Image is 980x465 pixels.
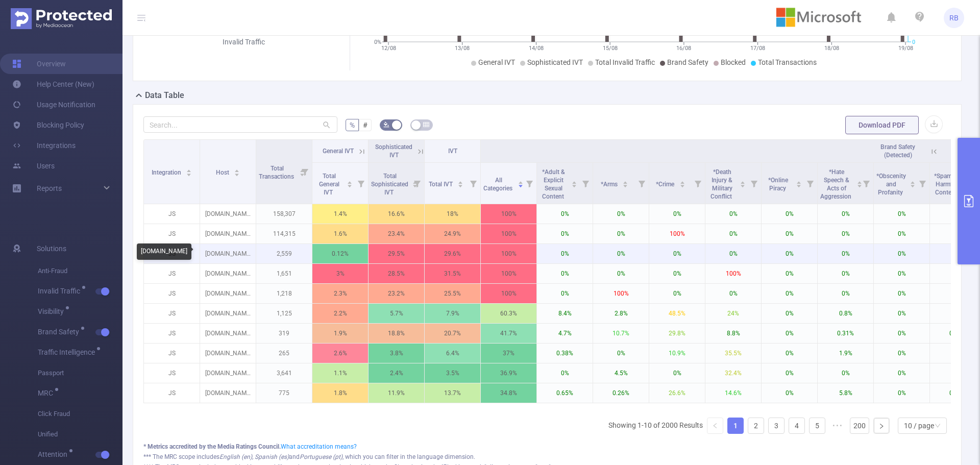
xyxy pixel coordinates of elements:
i: icon: caret-up [679,180,685,183]
p: 36.9% [481,363,536,383]
p: JS [144,383,200,403]
p: 1.9% [312,324,368,343]
span: *Hate Speech & Acts of Aggression [820,168,853,200]
i: icon: caret-down [796,183,802,186]
img: Protected Media [11,8,112,29]
div: 10 / page [904,418,934,433]
p: 13.7% [425,383,480,403]
span: ••• [829,418,846,434]
p: 0% [649,284,705,303]
span: # [363,121,367,129]
li: Showing 1-10 of 2000 Results [608,418,703,434]
span: General IVT [478,58,515,66]
tspan: 0% [374,39,381,45]
p: [DOMAIN_NAME] [200,244,256,263]
input: Search... [143,116,337,133]
p: 0% [874,344,929,363]
p: 26.6% [649,383,705,403]
a: Integrations [12,135,76,156]
p: 24.9% [425,224,480,243]
p: [DOMAIN_NAME] [200,224,256,243]
p: 0% [818,244,873,263]
p: 0% [649,264,705,283]
b: * Metrics accredited by the Media Ratings Council. [143,443,281,450]
p: [DOMAIN_NAME] [200,204,256,224]
tspan: 13/08 [455,45,470,52]
p: 265 [256,344,312,363]
span: Total General IVT [319,173,339,196]
h2: Data Table [145,89,184,102]
p: 32.4% [705,363,761,383]
p: 23.4% [369,224,424,243]
span: Total Sophisticated IVT [371,173,408,196]
p: 18% [425,204,480,224]
span: RB [949,8,959,28]
p: 319 [256,324,312,343]
tspan: 14/08 [528,45,543,52]
p: 0% [593,224,649,243]
li: 2 [748,418,764,434]
div: Sort [910,180,916,186]
i: Filter menu [578,163,593,204]
i: icon: caret-up [740,180,746,183]
span: Host [216,169,231,176]
p: 0.31% [818,324,873,343]
span: *Crime [656,181,676,188]
p: 0% [762,383,817,403]
li: 5 [809,418,825,434]
span: Brand Safety (Detected) [880,143,915,159]
i: icon: caret-down [518,183,523,186]
p: 0% [593,264,649,283]
p: 2,559 [256,244,312,263]
p: [DOMAIN_NAME] [200,304,256,323]
i: icon: caret-up [796,180,802,183]
p: 0% [874,224,929,243]
p: 5.8% [818,383,873,403]
p: 0% [649,204,705,224]
tspan: 16/08 [676,45,691,52]
p: JS [144,204,200,224]
p: 3.5% [425,363,480,383]
p: 0% [874,204,929,224]
p: 0% [874,284,929,303]
p: 18.8% [369,324,424,343]
tspan: 0 [912,39,915,45]
p: 0% [649,244,705,263]
i: icon: caret-up [518,180,523,183]
p: 100% [481,244,536,263]
p: 29.6% [425,244,480,263]
p: 48.5% [649,304,705,323]
a: 2 [748,418,764,433]
p: JS [144,284,200,303]
span: Sophisticated IVT [375,143,412,159]
p: 100% [481,264,536,283]
p: 0% [874,264,929,283]
a: 3 [769,418,784,433]
i: icon: caret-up [458,180,463,183]
p: 16.6% [369,204,424,224]
p: 6.4% [425,344,480,363]
a: Usage Notification [12,94,95,115]
p: 0% [762,304,817,323]
i: Filter menu [634,163,649,204]
p: 1,651 [256,264,312,283]
p: 1.9% [818,344,873,363]
i: icon: down [935,423,941,430]
a: Blocking Policy [12,115,84,135]
div: Sort [234,168,240,174]
p: JS [144,264,200,283]
p: 3.8% [369,344,424,363]
tspan: 17/08 [750,45,765,52]
div: Sort [740,180,746,186]
span: Sophisticated IVT [527,58,583,66]
p: 2.6% [312,344,368,363]
p: 0% [593,344,649,363]
i: icon: left [712,423,718,429]
a: Users [12,156,55,176]
a: What accreditation means? [281,443,357,450]
p: 100% [481,284,536,303]
p: 0% [874,324,929,343]
span: Click Fraud [38,404,122,424]
p: 158,307 [256,204,312,224]
p: 0% [762,244,817,263]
